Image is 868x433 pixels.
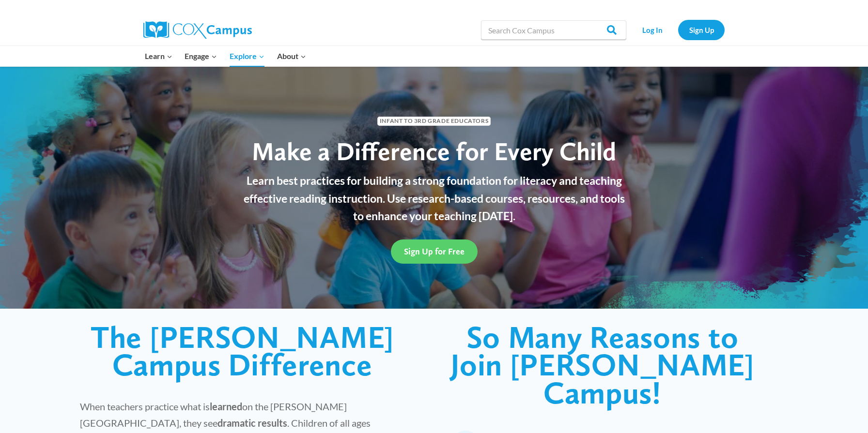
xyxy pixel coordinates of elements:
[139,46,312,66] nav: Primary Navigation
[185,50,217,62] span: Engage
[238,172,630,225] p: Learn best practices for building a strong foundation for literacy and teaching effective reading...
[252,136,616,166] span: Make a Difference for Every Child
[481,20,626,40] input: Search Cox Campus
[631,20,725,40] nav: Secondary Navigation
[217,417,287,429] strong: dramatic results
[91,318,394,384] span: The [PERSON_NAME] Campus Difference
[143,21,252,39] img: Cox Campus
[210,401,242,412] strong: learned
[230,50,264,62] span: Explore
[377,117,491,126] span: Infant to 3rd Grade Educators
[631,20,673,40] a: Log In
[678,20,725,40] a: Sign Up
[277,50,306,62] span: About
[145,50,172,62] span: Learn
[391,239,478,263] a: Sign Up for Free
[450,318,754,411] span: So Many Reasons to Join [PERSON_NAME] Campus!
[404,246,465,256] span: Sign Up for Free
